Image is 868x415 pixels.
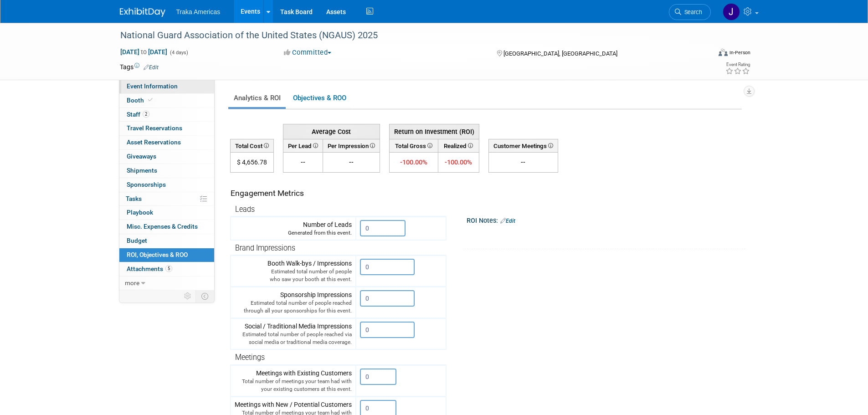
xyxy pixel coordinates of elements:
[235,220,352,237] div: Number of Leads
[127,237,147,244] span: Budget
[119,178,214,192] a: Sponsorships
[127,82,178,90] span: Event Information
[139,48,148,56] span: to
[235,353,265,362] span: Meetings
[119,122,214,135] a: Travel Reservations
[493,158,554,167] div: --
[127,223,198,230] span: Misc. Expenses & Credits
[488,139,558,152] th: Customer Meetings
[500,218,515,224] a: Edit
[169,50,188,56] span: (4 days)
[195,290,214,302] td: Toggle Event Tabs
[127,97,154,104] span: Booth
[235,331,352,346] div: Estimated total number of people reached via social media or traditional media coverage.
[127,265,172,272] span: Attachments
[144,64,159,71] a: Edit
[148,97,153,102] i: Booth reservation complete
[235,229,352,237] div: Generated from this event.
[669,4,711,20] a: Search
[719,49,728,56] img: Format-Inperson.png
[349,159,354,166] span: --
[231,188,442,199] div: Engagement Metrics
[235,205,255,214] span: Leads
[127,209,153,216] span: Playbook
[120,62,159,72] td: Tags
[389,124,479,139] th: Return on Investment (ROI)
[119,164,214,178] a: Shipments
[119,150,214,164] a: Giveaways
[235,378,352,393] div: Total number of meetings your team had with your existing customers at this event.
[230,139,273,152] th: Total Cost
[228,89,286,107] a: Analytics & ROI
[127,153,156,160] span: Giveaways
[681,9,702,15] span: Search
[119,248,214,262] a: ROI, Objectives & ROO
[127,251,188,258] span: ROI, Objectives & ROO
[119,94,214,108] a: Booth
[127,167,157,174] span: Shipments
[301,159,305,166] span: --
[119,192,214,206] a: Tasks
[230,153,273,173] td: $ 4,656.78
[235,369,352,393] div: Meetings with Existing Customers
[119,262,214,276] a: Attachments5
[323,139,380,152] th: Per Impression
[119,108,214,122] a: Staff2
[283,124,380,139] th: Average Cost
[235,322,352,346] div: Social / Traditional Media Impressions
[725,62,750,67] div: Event Rating
[235,290,352,315] div: Sponsorship Impressions
[445,158,472,166] span: -100.00%
[126,195,142,202] span: Tasks
[119,277,214,290] a: more
[119,136,214,149] a: Asset Reservations
[503,50,617,57] span: [GEOGRAPHIC_DATA], [GEOGRAPHIC_DATA]
[288,89,351,107] a: Objectives & ROO
[127,181,166,188] span: Sponsorships
[143,111,149,118] span: 2
[723,3,740,20] img: Jamie Saenz
[119,80,214,93] a: Event Information
[657,47,751,61] div: Event Format
[127,111,149,118] span: Staff
[389,139,438,152] th: Total Gross
[180,290,196,302] td: Personalize Event Tab Strip
[127,124,182,132] span: Travel Reservations
[119,220,214,234] a: Misc. Expenses & Credits
[119,234,214,248] a: Budget
[120,48,168,56] span: [DATE] [DATE]
[438,139,479,152] th: Realized
[119,206,214,220] a: Playbook
[235,299,352,315] div: Estimated total number of people reached through all your sponsorships for this event.
[235,268,352,283] div: Estimated total number of people who saw your booth at this event.
[117,27,697,44] div: National Guard Association of the United States (NGAUS) 2025
[127,138,181,146] span: Asset Reservations
[281,48,335,57] button: Committed
[125,279,139,287] span: more
[165,265,172,272] span: 5
[235,244,295,252] span: Brand Impressions
[120,8,165,17] img: ExhibitDay
[176,8,221,15] span: Traka Americas
[729,49,750,56] div: In-Person
[400,158,427,166] span: -100.00%
[283,139,323,152] th: Per Lead
[235,259,352,283] div: Booth Walk-bys / Impressions
[467,214,746,225] div: ROI Notes:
